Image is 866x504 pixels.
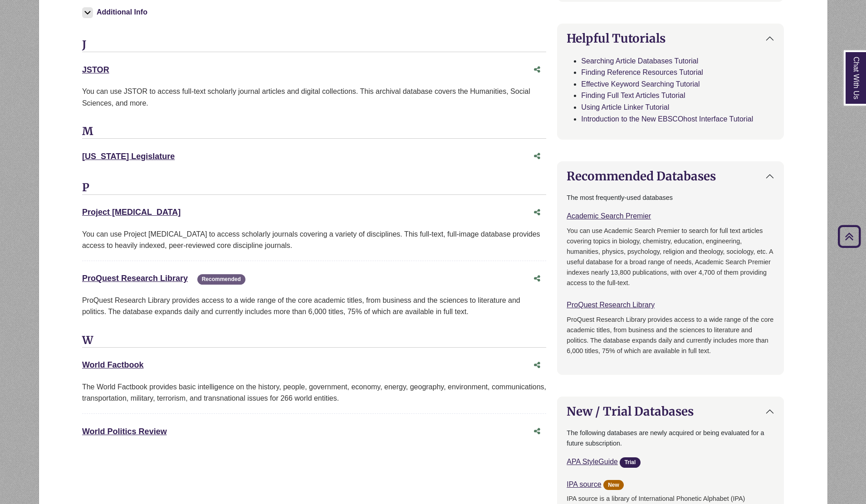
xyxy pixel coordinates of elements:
button: Share this database [528,61,546,78]
a: Introduction to the New EBSCOhost Interface Tutorial [581,115,753,123]
a: [US_STATE] Legislature [82,152,175,161]
h3: W [82,334,546,348]
a: ProQuest Research Library [82,274,188,283]
button: Share this database [528,357,546,374]
a: Finding Reference Resources Tutorial [581,68,703,76]
button: Share this database [528,270,546,287]
a: APA StyleGuide [567,458,618,465]
a: Searching Article Databases Tutorial [581,57,698,65]
button: Helpful Tutorials [558,24,783,53]
button: Share this database [528,204,546,221]
button: New / Trial Databases [558,397,783,426]
p: You can use JSTOR to access full-text scholarly journal articles and digital collections. This ar... [82,86,546,109]
a: World Politics Review [82,427,167,436]
a: IPA source [567,480,601,488]
h3: J [82,39,546,52]
a: ProQuest Research Library [567,301,655,309]
button: Additional Info [82,6,150,19]
p: You can use Academic Search Premier to search for full text articles covering topics in biology, ... [567,226,774,288]
p: ProQuest Research Library provides access to a wide range of the core academic titles, from busin... [567,315,774,356]
a: Finding Full Text Articles Tutorial [581,92,685,99]
a: Using Article Linker Tutorial [581,103,669,111]
h3: M [82,125,546,139]
a: Academic Search Premier [567,212,651,220]
span: Trial [620,457,640,468]
button: Share this database [528,148,546,165]
a: World Factbook [82,360,144,369]
span: New [603,480,624,490]
div: You can use Project [MEDICAL_DATA] to access scholarly journals covering a variety of disciplines... [82,228,546,252]
a: Project [MEDICAL_DATA] [82,208,181,217]
a: Back to Top [835,230,864,242]
a: JSTOR [82,65,109,74]
button: Share this database [528,423,546,440]
button: Recommended Databases [558,162,783,190]
a: Effective Keyword Searching Tutorial [581,80,700,88]
span: Recommended [197,274,245,285]
p: The following databases are newly acquired or being evaluated for a future subscription. [567,428,774,449]
h3: P [82,181,546,195]
p: ProQuest Research Library provides access to a wide range of the core academic titles, from busin... [82,295,546,318]
p: The most frequently-used databases [567,193,774,203]
div: The World Factbook provides basic intelligence on the history, people, government, economy, energ... [82,381,546,404]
